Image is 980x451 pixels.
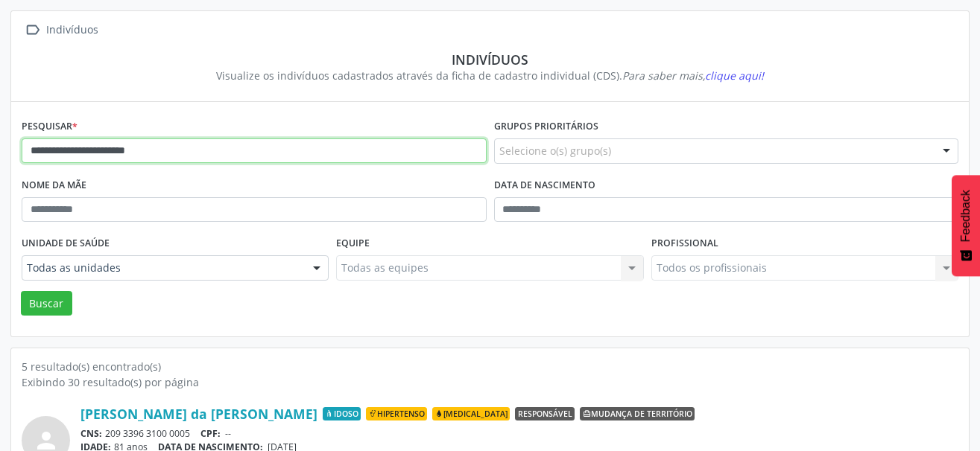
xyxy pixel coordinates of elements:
[499,143,611,159] span: Selecione o(s) grupo(s)
[959,190,973,242] span: Feedback
[22,359,958,374] div: 5 resultado(s) encontrado(s)
[80,427,958,440] div: 209 3396 3100 0005
[22,115,78,138] label: Pesquisar
[432,407,510,420] span: [MEDICAL_DATA]
[80,427,102,440] span: CNS:
[580,407,695,420] span: Mudança de território
[705,68,764,83] span: clique aqui!
[32,68,948,83] div: Visualize os indivíduos cadastrados através da ficha de cadastro individual (CDS).
[515,407,575,420] span: Responsável
[494,174,595,197] label: Data de nascimento
[225,427,231,440] span: --
[27,260,298,275] span: Todas as unidades
[952,175,980,276] button: Feedback - Mostrar pesquisa
[323,407,361,420] span: Idoso
[22,174,86,197] label: Nome da mãe
[22,232,110,255] label: Unidade de saúde
[22,374,958,390] div: Exibindo 30 resultado(s) por página
[200,427,221,440] span: CPF:
[336,232,370,255] label: Equipe
[494,115,598,138] label: Grupos prioritários
[622,68,764,83] i: Para saber mais,
[22,19,43,41] i: 
[651,232,718,255] label: Profissional
[21,291,72,316] button: Buscar
[22,19,101,41] a:  Indivíduos
[80,406,317,422] a: [PERSON_NAME] da [PERSON_NAME]
[43,19,101,41] div: Indivíduos
[32,51,948,68] div: Indivíduos
[366,407,427,420] span: Hipertenso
